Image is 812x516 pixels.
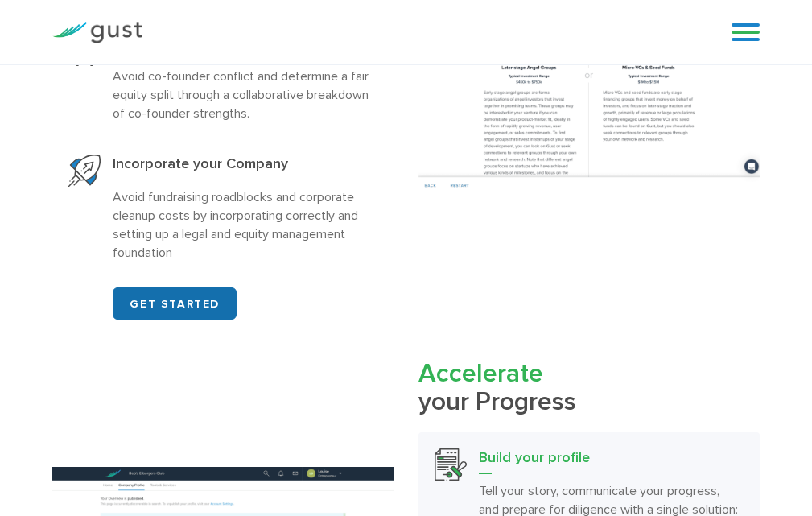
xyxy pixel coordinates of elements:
p: Avoid fundraising roadblocks and corporate cleanup costs by incorporating correctly and setting u... [113,188,377,262]
img: Start Your Company [68,155,101,187]
h2: your Progress [418,360,760,416]
h3: Incorporate your Company [113,155,377,180]
p: Avoid co-founder conflict and determine a fair equity split through a collaborative breakdown of ... [113,67,377,122]
img: Build Your Profile [435,448,467,481]
img: Gust Logo [52,22,142,43]
a: Start Your CompanyIncorporate your CompanyAvoid fundraising roadblocks and corporate cleanup cost... [52,138,394,278]
h3: Build your profile [479,448,744,474]
a: Plan Co Founder OwnershipPlan Co-founder OwnershipAvoid co-founder conflict and determine a fair ... [52,18,394,138]
span: Accelerate [418,358,543,389]
a: GET STARTED [113,287,237,320]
